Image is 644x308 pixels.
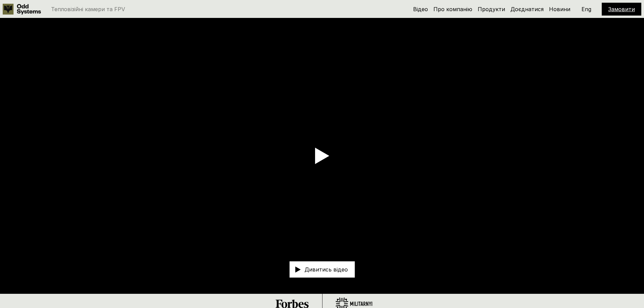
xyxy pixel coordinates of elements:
[51,6,125,12] p: Тепловізійні камери та FPV
[510,6,544,13] a: Доєднатися
[581,6,591,12] p: Eng
[478,6,505,13] a: Продукти
[608,6,635,13] a: Замовити
[305,267,348,272] p: Дивитись відео
[413,6,428,13] a: Відео
[433,6,472,13] a: Про компанію
[549,6,570,13] a: Новини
